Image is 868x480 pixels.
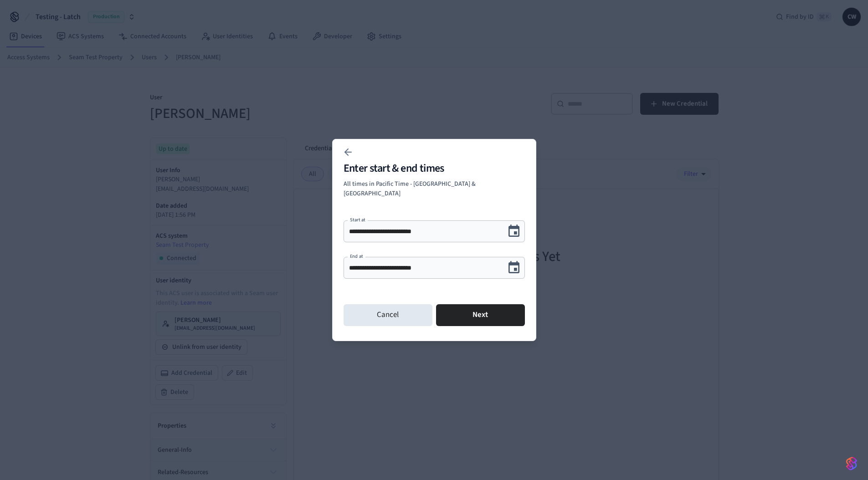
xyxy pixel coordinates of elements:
button: Choose date, selected date is Sep 5, 2025 [503,220,524,242]
button: Cancel [344,304,432,326]
button: Next [436,304,525,326]
img: SeamLogoGradient.69752ec5.svg [846,456,857,471]
label: Start at [350,216,365,223]
button: Choose date, selected date is Sep 6, 2025 [503,257,524,278]
label: End at [350,253,363,260]
span: All times in Pacific Time - [GEOGRAPHIC_DATA] & [GEOGRAPHIC_DATA] [344,179,476,198]
h2: Enter start & end times [344,163,525,174]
